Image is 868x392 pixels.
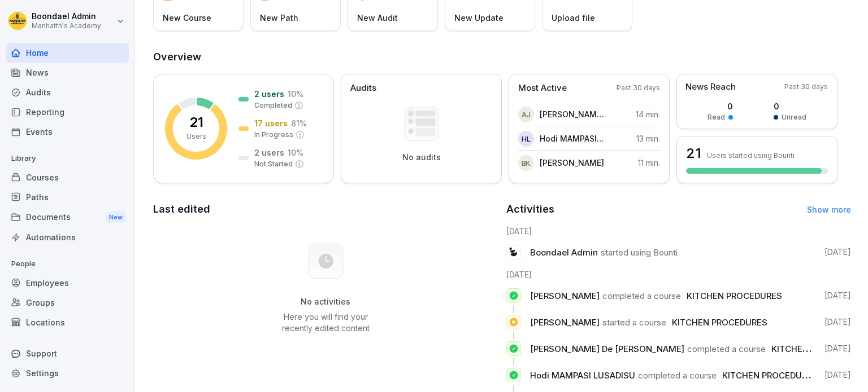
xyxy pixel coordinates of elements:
[254,117,288,129] p: 17 users
[153,201,498,217] h2: Last edited
[707,151,795,160] p: Users started using Bounti
[6,227,129,247] a: Automations
[530,370,635,381] span: Hodi MAMPASI LUSADISU
[617,83,660,93] p: Past 30 days
[357,12,398,24] p: New Audit
[288,88,303,100] p: 10 %
[506,225,852,237] h6: [DATE]
[518,155,534,171] div: BK
[32,22,101,30] p: Manhattn's Academy
[254,130,293,140] p: In Progress
[506,201,554,217] h2: Activities
[291,117,307,129] p: 81 %
[518,107,534,122] div: AJ
[722,370,818,381] span: KITCHEN PROCEDURES
[687,343,766,354] span: completed a course
[6,102,129,122] a: Reporting
[6,43,129,63] a: Home
[186,131,206,142] p: Users
[638,370,717,381] span: completed a course
[530,317,600,328] span: [PERSON_NAME]
[254,100,292,111] p: Completed
[601,247,678,258] span: started using Bounti
[6,168,129,187] a: Courses
[288,147,303,158] p: 10 %
[106,211,125,224] div: New
[824,290,851,301] p: [DATE]
[636,133,660,144] p: 13 min.
[6,293,129,312] a: Groups
[189,116,203,129] p: 21
[685,81,736,94] p: News Reach
[530,247,598,258] span: Boondael Admin
[6,82,129,102] a: Audits
[636,108,660,120] p: 14 min.
[774,100,806,112] p: 0
[153,49,851,65] h2: Overview
[6,149,129,168] p: Library
[254,147,284,158] p: 2 users
[784,82,828,92] p: Past 30 days
[6,343,129,363] div: Support
[6,363,129,383] a: Settings
[6,207,129,228] a: DocumentsNew
[6,122,129,142] a: Events
[686,144,701,163] h3: 21
[540,108,605,120] p: [PERSON_NAME] De [PERSON_NAME]
[771,343,867,354] span: KITCHEN PROCEDURES
[268,311,383,334] p: Here you will find your recently edited content
[530,290,600,301] span: [PERSON_NAME]
[708,112,725,122] p: Read
[32,12,101,21] p: Boondael Admin
[824,369,851,381] p: [DATE]
[268,297,383,307] h5: No activities
[506,268,852,280] h6: [DATE]
[782,112,806,122] p: Unread
[454,12,504,24] p: New Update
[518,131,534,147] div: HL
[687,290,782,301] span: KITCHEN PROCEDURES
[552,12,595,24] p: Upload file
[824,316,851,328] p: [DATE]
[530,343,684,354] span: [PERSON_NAME] De [PERSON_NAME]
[540,157,604,169] p: [PERSON_NAME]
[402,152,441,162] p: No audits
[518,82,567,95] p: Most Active
[708,100,733,112] p: 0
[602,290,681,301] span: completed a course
[824,246,851,258] p: [DATE]
[672,317,767,328] span: KITCHEN PROCEDURES
[824,343,851,354] p: [DATE]
[6,207,129,228] div: Documents
[6,255,129,273] p: People
[260,12,298,24] p: New Path
[638,157,660,169] p: 11 min.
[6,312,129,332] a: Locations
[163,12,211,24] p: New Course
[254,159,293,169] p: Not Started
[350,82,376,95] p: Audits
[6,273,129,293] a: Employees
[6,63,129,82] a: News
[254,88,284,100] p: 2 users
[602,317,666,328] span: started a course
[807,205,851,214] a: Show more
[6,187,129,207] a: Paths
[540,133,605,144] p: Hodi MAMPASI LUSADISU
